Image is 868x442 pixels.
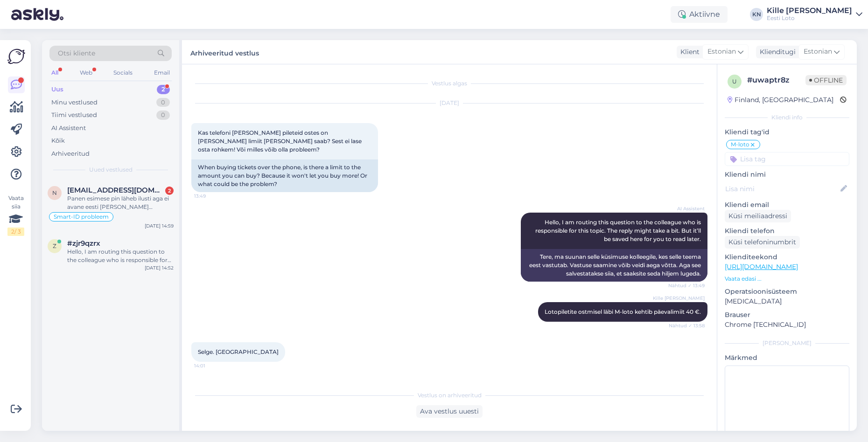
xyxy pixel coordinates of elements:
span: Estonian [707,47,736,57]
input: Lisa tag [725,152,849,166]
div: 0 [156,110,170,120]
div: [DATE] [191,99,707,107]
span: natalja.kornoljeva@mail.ee [67,186,164,194]
p: Operatsioonisüsteem [725,287,849,297]
a: Kille [PERSON_NAME]Eesti Loto [767,7,862,22]
div: AI Assistent [51,124,86,133]
div: Minu vestlused [51,98,98,107]
span: #zjr9qzrx [67,239,100,248]
p: Kliendi telefon [725,226,849,236]
div: Tiimi vestlused [51,110,97,120]
span: Otsi kliente [58,48,95,58]
span: Kas telefoni [PERSON_NAME] pileteid ostes on [PERSON_NAME] limiit [PERSON_NAME] saab? Sest ei las... [198,129,363,153]
p: Märkmed [725,353,849,363]
span: Smart-ID probleem [54,214,109,220]
div: Aktiivne [671,6,728,23]
div: Kille [PERSON_NAME] [767,7,852,14]
span: Kille [PERSON_NAME] [653,295,705,302]
span: Hello, I am routing this question to the colleague who is responsible for this topic. The reply m... [535,219,702,242]
div: Eesti Loto [767,14,852,22]
div: KN [750,8,763,21]
div: Klient [677,47,700,57]
div: Finland, [GEOGRAPHIC_DATA] [728,95,833,105]
div: Vaata siia [7,194,24,236]
a: [URL][DOMAIN_NAME] [725,262,798,271]
span: u [732,78,737,85]
div: Web [78,67,94,79]
div: # uwaptr8z [747,75,805,86]
span: 13:49 [194,193,229,200]
span: z [53,242,56,249]
div: Kliendi info [725,113,849,122]
div: When buying tickets over the phone, is there a limit to the amount you can buy? Because it won't ... [191,159,378,192]
div: Arhiveeritud [51,149,90,159]
img: Askly Logo [7,48,25,65]
p: Vaata edasi ... [725,275,849,283]
div: 2 / 3 [7,228,24,236]
div: Vestlus algas [191,79,707,88]
p: Klienditeekond [725,252,849,262]
label: Arhiveeritud vestlus [190,46,259,58]
p: Kliendi tag'id [725,127,849,137]
span: Vestlus on arhiveeritud [418,391,482,400]
div: Klienditugi [756,47,796,57]
p: Kliendi email [725,200,849,210]
div: Tere, ma suunan selle küsimuse kolleegile, kes selle teema eest vastutab. Vastuse saamine võib ve... [521,249,707,282]
div: [DATE] 14:59 [145,222,174,229]
span: Selge. [GEOGRAPHIC_DATA] [198,348,279,355]
span: Nähtud ✓ 13:49 [668,282,705,289]
div: Küsi meiliaadressi [725,210,791,222]
span: Offline [805,75,847,85]
span: AI Assistent [670,205,705,212]
div: Küsi telefoninumbrit [725,236,800,249]
div: Uus [51,85,63,94]
p: [MEDICAL_DATA] [725,297,849,306]
span: Lotopiletite ostmisel läbi M-loto kehtib päevalimiit 40 €. [545,308,701,315]
div: [PERSON_NAME] [725,339,849,347]
p: Chrome [TECHNICAL_ID] [725,320,849,330]
input: Lisa nimi [725,184,839,194]
div: Socials [112,67,134,79]
span: Nähtud ✓ 13:58 [669,322,705,329]
div: 2 [165,186,174,195]
div: All [49,67,60,79]
p: Kliendi nimi [725,170,849,180]
div: Panen esimese pin läheb ilusti aga ei avane eesti [PERSON_NAME] sekundit aeg.saab täis,[PERSON_NA... [67,194,174,211]
div: Kõik [51,136,65,145]
div: Hello, I am routing this question to the colleague who is responsible for this topic. The reply m... [67,248,174,264]
div: Email [152,67,172,79]
p: Brauser [725,310,849,320]
div: [DATE] 14:52 [145,264,174,271]
span: Estonian [804,47,832,57]
span: n [52,189,57,196]
span: 14:01 [194,362,229,369]
span: Uued vestlused [89,166,133,174]
span: M-loto [731,142,749,147]
div: Ava vestlus uuesti [416,405,483,418]
div: 0 [156,98,170,107]
div: 2 [157,85,170,94]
